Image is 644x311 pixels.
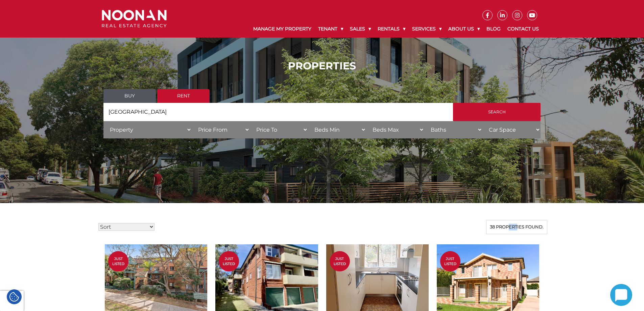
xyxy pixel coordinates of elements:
[483,20,504,38] a: Blog
[409,20,445,38] a: Services
[103,60,541,72] h1: PROPERTIES
[103,103,453,121] input: Search by suburb, postcode or area
[486,220,547,234] div: 38 properties found.
[102,10,167,28] img: Noonan Real Estate Agency
[315,20,347,38] a: Tenant
[445,20,483,38] a: About Us
[157,89,210,103] a: Rent
[440,256,460,266] span: Just Listed
[108,256,128,266] span: Just Listed
[250,20,315,38] a: Manage My Property
[453,103,541,121] input: Search
[504,20,542,38] a: Contact Us
[98,223,154,231] select: Sort Listings
[103,89,156,103] a: Buy
[374,20,409,38] a: Rentals
[219,256,239,266] span: Just Listed
[347,20,374,38] a: Sales
[330,256,350,266] span: Just Listed
[7,289,22,304] div: Cookie Settings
